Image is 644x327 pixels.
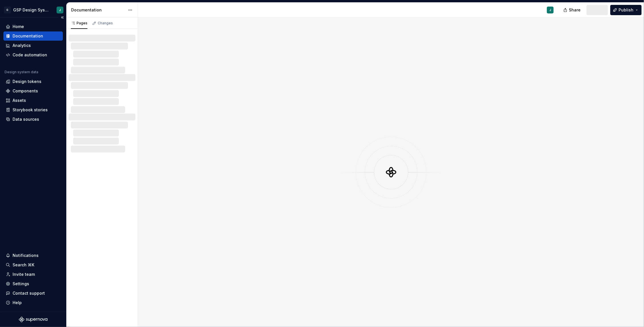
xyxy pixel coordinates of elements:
[3,289,63,298] button: Contact support
[4,7,11,13] div: G
[3,270,63,279] a: Invite team
[13,79,41,84] div: Design tokens
[3,115,63,124] a: Data sources
[71,7,125,13] div: Documentation
[5,70,38,74] div: Design system data
[619,7,633,13] span: Publish
[3,22,63,31] a: Home
[569,7,581,13] span: Share
[13,107,48,113] div: Storybook stories
[13,262,34,268] div: Search ⌘K
[1,4,65,16] button: GGSP Design SystemJ
[19,317,47,322] svg: Supernova Logo
[71,21,87,25] div: Pages
[3,31,63,41] a: Documentation
[13,281,29,287] div: Settings
[13,33,43,39] div: Documentation
[13,7,50,13] div: GSP Design System
[3,105,63,114] a: Storybook stories
[3,77,63,86] a: Design tokens
[561,5,584,15] button: Share
[13,88,38,94] div: Components
[3,260,63,269] button: Search ⌘K
[59,8,61,12] div: J
[3,41,63,50] a: Analytics
[13,98,26,103] div: Assets
[3,251,63,260] button: Notifications
[3,298,63,307] button: Help
[13,52,47,58] div: Code automation
[3,279,63,288] a: Settings
[13,300,22,306] div: Help
[13,116,39,122] div: Data sources
[549,8,551,12] div: J
[3,86,63,96] a: Components
[58,13,66,21] button: Collapse sidebar
[13,290,45,296] div: Contact support
[13,43,31,48] div: Analytics
[13,24,24,29] div: Home
[3,96,63,105] a: Assets
[610,5,642,15] button: Publish
[13,253,39,258] div: Notifications
[3,50,63,60] a: Code automation
[98,21,113,25] div: Changes
[13,271,35,277] div: Invite team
